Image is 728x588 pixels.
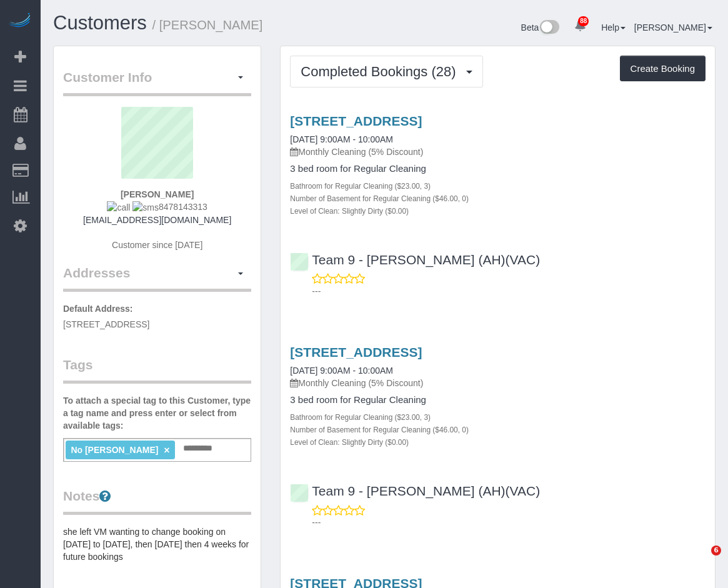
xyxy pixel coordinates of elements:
[290,164,706,174] h4: 3 bed room for Regular Cleaning
[312,285,706,297] p: ---
[290,484,540,498] a: Team 9 - [PERSON_NAME] (AH)(VAC)
[63,319,149,329] span: [STREET_ADDRESS]
[112,240,202,250] span: Customer since [DATE]
[7,12,32,30] img: Automaid Logo
[290,345,422,359] a: [STREET_ADDRESS]
[290,134,393,144] a: [DATE] 9:00AM - 10:00AM
[301,64,462,79] span: Completed Bookings (28)
[568,12,592,40] a: 88
[107,201,130,214] img: call
[132,201,159,214] img: sms
[164,445,169,456] a: ×
[521,22,560,32] a: Beta
[290,366,393,376] a: [DATE] 9:00AM - 10:00AM
[290,207,409,216] small: Level of Clean: Slightly Dirty ($0.00)
[63,68,251,96] legend: Customer Info
[634,22,712,32] a: [PERSON_NAME]
[290,426,469,434] small: Number of Basement for Regular Cleaning ($46.00, 0)
[290,56,482,87] button: Completed Bookings (28)
[71,445,158,455] span: No [PERSON_NAME]
[290,182,431,191] small: Bathroom for Regular Cleaning ($23.00, 3)
[290,413,431,422] small: Bathroom for Regular Cleaning ($23.00, 3)
[312,516,706,529] p: ---
[63,394,251,432] label: To attach a special tag to this Customer, type a tag name and press enter or select from availabl...
[63,302,133,315] label: Default Address:
[63,356,251,384] legend: Tags
[121,189,194,199] strong: [PERSON_NAME]
[620,56,706,82] button: Create Booking
[53,12,147,34] a: Customers
[83,215,231,225] a: [EMAIL_ADDRESS][DOMAIN_NAME]
[107,202,207,212] span: 8478143313
[578,16,589,26] span: 88
[290,395,706,406] h4: 3 bed room for Regular Cleaning
[686,546,716,576] iframe: Intercom live chat
[290,146,706,158] p: Monthly Cleaning (5% Discount)
[152,18,263,32] small: / [PERSON_NAME]
[63,526,251,563] pre: she left VM wanting to change booking on [DATE] to [DATE], then [DATE] then 4 weeks for future bo...
[290,438,409,447] small: Level of Clean: Slightly Dirty ($0.00)
[601,22,626,32] a: Help
[539,20,559,36] img: New interface
[711,546,721,556] span: 6
[290,114,422,128] a: [STREET_ADDRESS]
[290,194,469,203] small: Number of Basement for Regular Cleaning ($46.00, 0)
[63,487,251,515] legend: Notes
[290,377,706,389] p: Monthly Cleaning (5% Discount)
[290,252,540,267] a: Team 9 - [PERSON_NAME] (AH)(VAC)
